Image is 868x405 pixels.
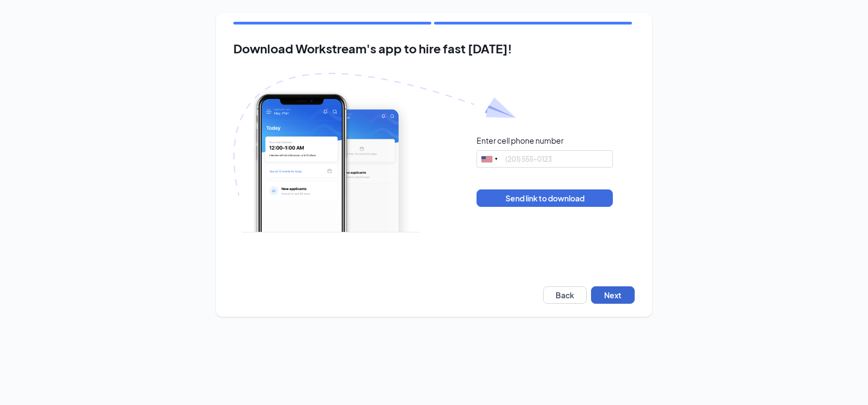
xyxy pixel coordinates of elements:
[477,189,613,207] button: Send link to download
[591,286,635,304] button: Next
[233,42,635,56] h2: Download Workstream's app to hire fast [DATE]!
[477,151,502,167] div: United States: +1
[233,73,516,232] img: Download Workstream's app with paper plane
[543,286,587,304] button: Back
[477,150,613,168] input: (201) 555-0123
[477,135,564,146] div: Enter cell phone number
